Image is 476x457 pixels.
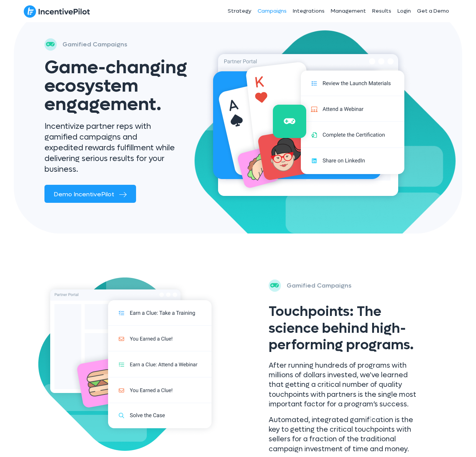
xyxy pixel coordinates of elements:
[62,39,127,50] p: Gamified Campaigns
[172,2,452,21] nav: Header Menu
[328,2,369,21] a: Management
[269,361,424,409] p: After running hundreds of programs with millions of dollars invested, we've learned that getting ...
[54,190,114,198] span: Demo IncentivePilot
[254,2,290,21] a: Campaigns
[414,2,452,21] a: Get a Demo
[199,38,417,207] img: activations-hero (2)
[24,5,90,18] img: IncentivePilot
[225,2,254,21] a: Strategy
[35,274,234,454] img: activations-touchpoints (2)
[269,415,424,454] p: Automated, integrated gamification is the key to getting the critical touchpoints with sellers fo...
[269,302,414,353] span: Touchpoints: The science behind high-performing programs.
[290,2,328,21] a: Integrations
[44,185,136,203] a: Demo IncentivePilot
[44,121,177,175] p: Incentivize partner reps with gamified campaigns and expedited rewards fulfillment while deliveri...
[44,55,187,116] span: Game-changing ecosystem engagement.
[287,280,351,291] p: Gamified Campaigns
[369,2,394,21] a: Results
[394,2,414,21] a: Login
